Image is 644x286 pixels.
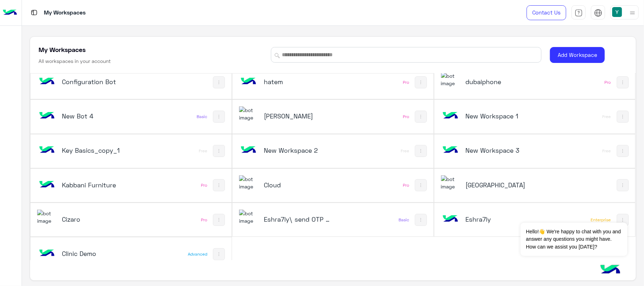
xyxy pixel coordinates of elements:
[37,141,56,160] img: bot image
[201,182,207,188] div: Pro
[401,148,409,154] div: Free
[44,8,86,18] p: My Workspaces
[239,210,258,225] img: 114503081745937
[62,77,129,86] h5: Configuration Bot
[39,45,86,54] h5: My Workspaces
[598,258,623,282] img: hulul-logo.png
[628,8,637,17] img: profile
[62,249,129,258] h5: Clinic Demo
[466,215,533,223] h5: Eshra7ly
[466,146,533,154] h5: New Workspace 3
[466,181,533,189] h5: Hulul Academy
[603,114,611,119] div: Free
[572,5,586,20] a: tab
[37,210,56,225] img: 919860931428189
[39,58,111,65] h6: All workspaces in your account
[594,9,602,17] img: tab
[239,141,258,160] img: bot image
[62,146,129,154] h5: Key Basics_copy_1
[441,210,460,229] img: bot image
[62,181,129,189] h5: Kabbani Furniture
[441,175,460,191] img: 2010332039205153
[605,80,611,85] div: Pro
[403,182,409,188] div: Pro
[37,72,56,91] img: bot image
[264,146,331,154] h5: New Workspace 2
[30,8,39,17] img: tab
[201,217,207,223] div: Pro
[37,106,56,126] img: bot image
[264,112,331,120] h5: Ahmed El Sallab
[521,223,627,256] span: Hello!👋 We're happy to chat with you and answer any questions you might have. How can we assist y...
[441,141,460,160] img: bot image
[264,77,331,86] h5: hatem
[441,106,460,126] img: bot image
[403,80,409,85] div: Pro
[550,47,605,63] button: Add Workspace
[575,9,583,17] img: tab
[37,175,56,194] img: bot image
[264,215,331,223] h5: Eshra7ly\ send OTP USD
[188,251,207,257] div: Advanced
[603,148,611,154] div: Free
[527,5,566,20] a: Contact Us
[62,112,129,120] h5: New Bot 4
[239,106,258,122] img: 322208621163248
[612,7,622,17] img: userImage
[264,181,331,189] h5: Cloud
[197,114,207,119] div: Basic
[466,77,533,86] h5: dubaiphone
[239,175,258,191] img: 317874714732967
[3,5,17,20] img: Logo
[466,112,533,120] h5: New Workspace 1
[239,72,258,91] img: bot image
[441,72,460,87] img: 1403182699927242
[403,114,409,119] div: Pro
[399,217,409,223] div: Basic
[37,244,56,263] img: bot image
[62,215,129,223] h5: Cizaro
[199,148,207,154] div: Free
